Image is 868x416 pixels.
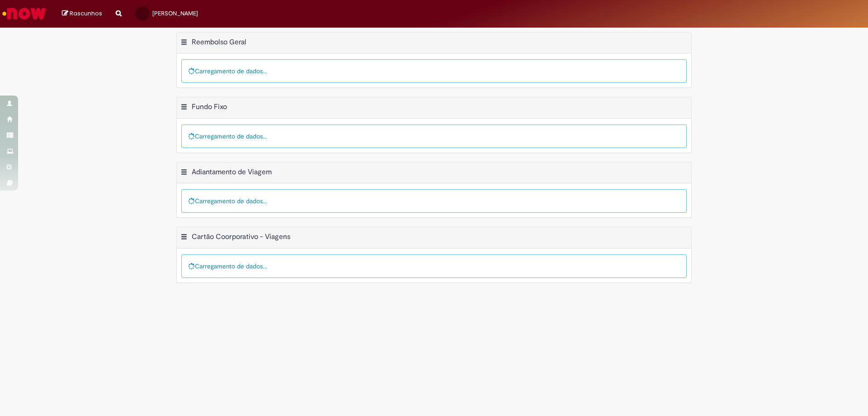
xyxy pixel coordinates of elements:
span: [PERSON_NAME] [152,10,198,17]
a: Rascunhos [62,10,102,18]
button: Adiantamento de Viagem Menu de contexto [180,167,188,179]
div: Carregamento de dados... [181,124,687,148]
h2: Cartão Coorporativo - Viagens [192,233,290,242]
div: Carregamento de dados... [181,189,687,213]
button: Fundo Fixo Menu de contexto [180,102,188,114]
button: Reembolso Geral Menu de contexto [180,38,188,49]
img: ServiceNow [1,5,47,23]
div: Carregamento de dados... [181,254,687,278]
h2: Adiantamento de Viagem [192,167,272,177]
button: Cartão Coorporativo - Viagens Menu de contexto [180,232,188,244]
h2: Reembolso Geral [192,38,246,47]
span: Rascunhos [70,9,102,18]
div: Carregamento de dados... [181,59,687,83]
h2: Fundo Fixo [192,102,227,111]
